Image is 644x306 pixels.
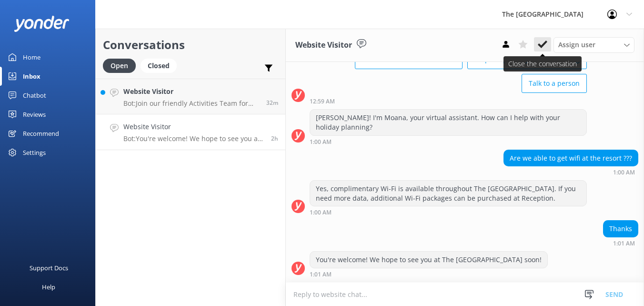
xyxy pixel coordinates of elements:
div: Support Docs [30,258,68,277]
div: 07:01am 12-Aug-2025 (UTC -10:00) Pacific/Honolulu [310,271,548,277]
strong: 1:01 AM [613,241,635,246]
a: Closed [141,60,181,71]
div: 06:59am 12-Aug-2025 (UTC -10:00) Pacific/Honolulu [310,98,587,104]
p: Bot: Join our friendly Activities Team for Fish Feeding at 1.30pm daily, [DATE] to [DATE]. [123,99,259,108]
div: 07:01am 12-Aug-2025 (UTC -10:00) Pacific/Honolulu [603,240,638,246]
div: 07:00am 12-Aug-2025 (UTC -10:00) Pacific/Honolulu [503,169,638,175]
span: Assign user [558,40,595,50]
strong: 1:00 AM [613,170,635,175]
span: 08:49am 12-Aug-2025 (UTC -10:00) Pacific/Honolulu [266,99,278,107]
div: Home [23,48,40,67]
p: Bot: You're welcome! We hope to see you at The [GEOGRAPHIC_DATA] soon! [123,134,264,143]
div: Reviews [23,105,46,124]
a: Website VisitorBot:You're welcome! We hope to see you at The [GEOGRAPHIC_DATA] soon!2h [96,114,285,150]
div: [PERSON_NAME]! I'm Moana, your virtual assistant. How can I help with your holiday planning? [310,110,586,135]
h4: Website Visitor [123,86,259,97]
h2: Conversations [103,36,278,54]
a: Open [103,60,141,71]
div: Recommend [23,124,59,143]
div: Chatbot [23,86,46,105]
button: Talk to a person [522,74,587,93]
strong: 12:59 AM [310,99,335,104]
div: Yes, complimentary Wi-Fi is available throughout The [GEOGRAPHIC_DATA]. If you need more data, ad... [310,181,586,206]
h4: Website Visitor [123,122,264,132]
a: Website VisitorBot:Join our friendly Activities Team for Fish Feeding at 1.30pm daily, [DATE] to ... [96,79,285,114]
div: You're welcome! We hope to see you at The [GEOGRAPHIC_DATA] soon! [310,252,547,268]
div: 07:00am 12-Aug-2025 (UTC -10:00) Pacific/Honolulu [310,209,587,215]
div: Help [42,277,55,296]
span: 07:01am 12-Aug-2025 (UTC -10:00) Pacific/Honolulu [271,134,278,143]
strong: 1:00 AM [310,139,332,145]
div: Open [103,59,136,73]
div: Thanks [604,221,638,237]
h3: Website Visitor [295,39,352,51]
div: Closed [141,59,177,73]
div: Assign User [553,37,634,52]
strong: 1:00 AM [310,210,332,215]
div: Are we able to get wifi at the resort ??? [504,150,638,166]
div: Inbox [23,67,40,86]
img: yonder-white-logo.png [14,16,69,31]
strong: 1:01 AM [310,272,332,277]
div: 07:00am 12-Aug-2025 (UTC -10:00) Pacific/Honolulu [310,138,587,145]
div: Settings [23,143,46,162]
